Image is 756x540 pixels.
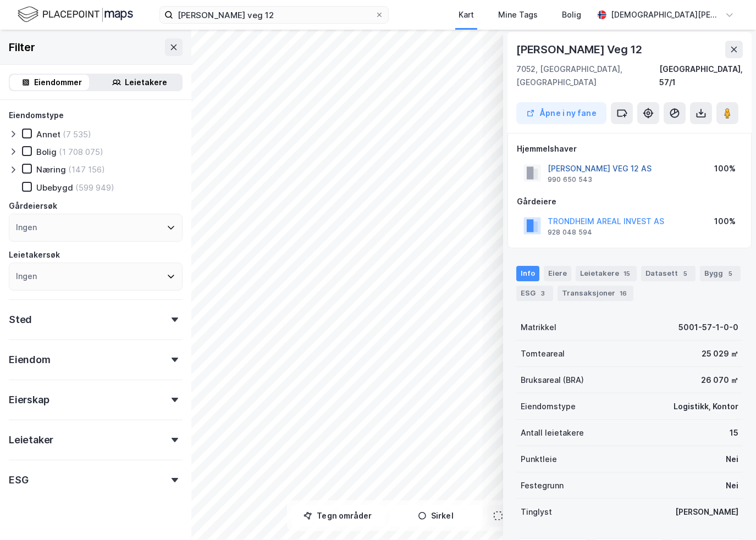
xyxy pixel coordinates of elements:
div: Ingen [16,270,37,283]
div: Nei [726,453,738,466]
div: Datasett [641,266,696,281]
div: Filter [9,38,35,56]
div: Annet [36,129,60,140]
div: Transaksjoner [558,286,633,301]
div: 990 650 543 [548,175,592,184]
div: Tomteareal [521,347,565,360]
div: ESG [516,286,553,301]
div: [GEOGRAPHIC_DATA], 57/1 [659,63,743,89]
div: Leietakere [125,76,168,89]
div: (7 535) [63,129,91,140]
div: Eiere [544,266,571,281]
div: Eierskap [9,393,49,407]
div: Leietakere [576,266,637,281]
div: [PERSON_NAME] [675,505,738,519]
div: 7052, [GEOGRAPHIC_DATA], [GEOGRAPHIC_DATA] [516,63,659,89]
div: Info [516,266,539,281]
div: 5 [680,268,691,279]
div: 100% [714,162,736,175]
div: Leietakersøk [9,248,60,261]
div: Eiendomstype [9,109,64,122]
div: 25 029 ㎡ [702,347,738,360]
div: Eiendom [9,353,51,366]
div: Gårdeiere [517,195,742,208]
iframe: Chat Widget [701,487,756,540]
div: [PERSON_NAME] Veg 12 [516,41,644,58]
div: Gårdeiersøk [9,199,57,213]
div: (599 949) [75,182,114,193]
div: ESG [9,474,28,487]
div: Ingen [16,221,37,234]
div: Kontrollprogram for chat [701,487,756,540]
div: Antall leietakere [521,426,584,439]
div: Tinglyst [521,505,552,519]
div: Eiendomstype [521,400,576,413]
div: 5001-57-1-0-0 [678,321,738,334]
div: Eiendommer [35,76,82,89]
div: 100% [714,215,736,228]
div: (1 708 075) [59,147,103,157]
div: 26 070 ㎡ [701,374,738,387]
div: [DEMOGRAPHIC_DATA][PERSON_NAME] [611,8,721,21]
div: (147 156) [68,164,105,175]
div: 928 048 594 [548,228,592,237]
div: Matrikkel [521,321,556,334]
img: logo.f888ab2527a4732fd821a326f86c7f29.svg [18,5,133,24]
div: Mine Tags [498,8,538,21]
div: Bygg [700,266,741,281]
div: Logistikk, Kontor [674,400,738,413]
div: Næring [36,164,66,175]
div: 16 [617,288,629,299]
div: Leietaker [9,433,53,447]
div: 15 [621,268,632,279]
div: Kart [459,8,474,21]
div: 15 [730,426,738,439]
div: 3 [538,288,549,299]
div: Nei [726,479,738,492]
button: Åpne i ny fane [516,102,606,124]
div: Ubebygd [36,182,73,193]
div: Bolig [36,147,57,157]
div: Sted [9,313,32,326]
div: Bolig [562,8,581,21]
button: Tegn områder [291,505,385,527]
div: 5 [725,268,736,279]
div: Festegrunn [521,479,564,492]
div: Hjemmelshaver [517,142,742,155]
button: Sirkel [389,505,483,527]
input: Søk på adresse, matrikkel, gårdeiere, leietakere eller personer [173,7,375,23]
div: Bruksareal (BRA) [521,374,584,387]
div: Punktleie [521,453,557,466]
